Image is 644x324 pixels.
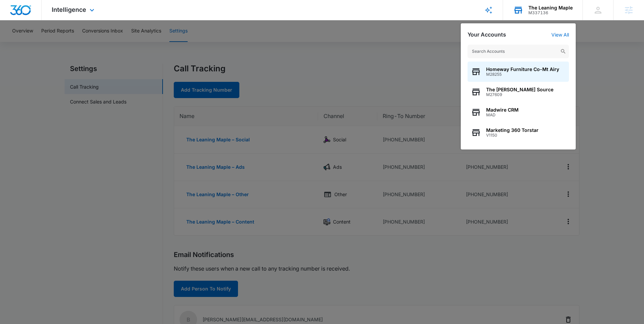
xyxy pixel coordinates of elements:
span: Madwire CRM [486,107,519,113]
a: View All [551,32,569,38]
span: Marketing 360 Torstar [486,128,539,133]
button: Marketing 360 TorstarV1150 [468,122,569,143]
span: M27609 [486,92,553,97]
input: Search Accounts [468,45,569,58]
button: The [PERSON_NAME] SourceM27609 [468,82,569,102]
span: M28255 [486,72,559,77]
button: Madwire CRMMAD [468,102,569,122]
span: Intelligence [52,6,86,13]
span: V1150 [486,133,539,138]
div: account id [528,10,573,15]
span: Homeway Furniture Co-Mt Airy [486,67,559,72]
div: account name [528,5,573,10]
h2: Your Accounts [468,31,506,38]
span: The [PERSON_NAME] Source [486,87,553,92]
span: MAD [486,113,519,117]
button: Homeway Furniture Co-Mt AiryM28255 [468,62,569,82]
